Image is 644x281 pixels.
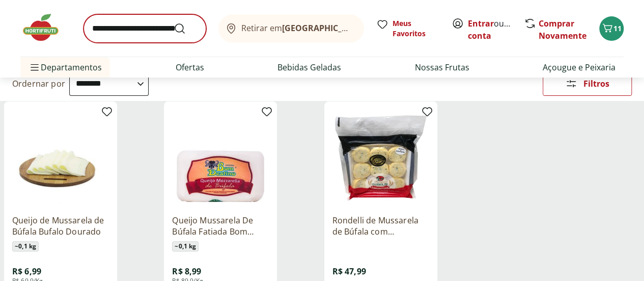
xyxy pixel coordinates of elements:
[241,23,354,33] span: Retirar em
[12,215,109,237] a: Queijo de Mussarela de Búfala Bufalo Dourado
[599,16,624,41] button: Carrinho
[613,23,622,33] span: 11
[332,266,366,277] span: R$ 47,99
[20,12,71,43] img: Hortifruti
[174,22,198,35] button: Submit Search
[172,241,199,251] span: ~ 0,1 kg
[277,61,341,73] a: Bebidas Geladas
[12,78,65,89] label: Ordernar por
[172,110,269,207] img: Queijo Mussarela De Búfala Fatiada Bom Destino
[83,14,206,43] input: search
[539,18,586,41] a: Comprar Novamente
[176,61,204,73] a: Ofertas
[583,80,609,88] span: Filtros
[29,55,102,80] span: Departamentos
[543,61,615,73] a: Açougue e Peixaria
[218,14,364,43] button: Retirar em[GEOGRAPHIC_DATA]/[GEOGRAPHIC_DATA]
[468,18,494,29] a: Entrar
[282,22,454,34] b: [GEOGRAPHIC_DATA]/[GEOGRAPHIC_DATA]
[332,110,429,207] img: Rondelli de Mussarela de Búfala com Manjericão Guidolim 500g
[543,71,632,96] button: Filtros
[172,215,269,237] a: Queijo Mussarela De Búfala Fatiada Bom Destino
[468,18,524,41] a: Criar conta
[172,266,201,277] span: R$ 8,99
[376,18,439,39] a: Meus Favoritos
[29,55,41,80] button: Menu
[415,61,469,73] a: Nossas Frutas
[332,215,429,237] a: Rondelli de Mussarela de Búfala com Manjericão Guidolim 500g
[12,241,39,251] span: ~ 0,1 kg
[12,110,109,207] img: Queijo de Mussarela de Búfala Bufalo Dourado
[468,17,513,42] span: ou
[12,266,41,277] span: R$ 6,99
[565,78,577,90] svg: Abrir Filtros
[393,18,439,39] span: Meus Favoritos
